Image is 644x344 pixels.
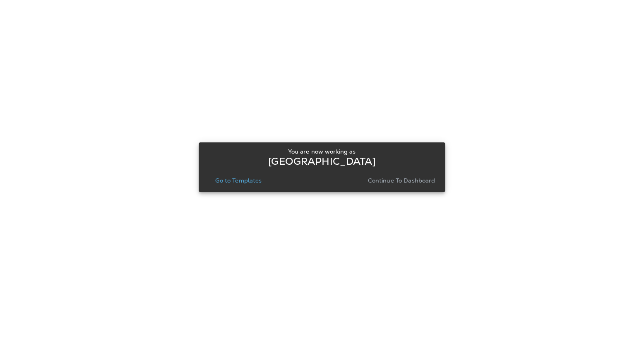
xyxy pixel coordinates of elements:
[212,175,265,186] button: Go to Templates
[365,175,439,186] button: Continue to Dashboard
[215,177,262,184] p: Go to Templates
[268,158,375,165] p: [GEOGRAPHIC_DATA]
[288,148,356,155] p: You are now working as
[368,177,435,184] p: Continue to Dashboard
